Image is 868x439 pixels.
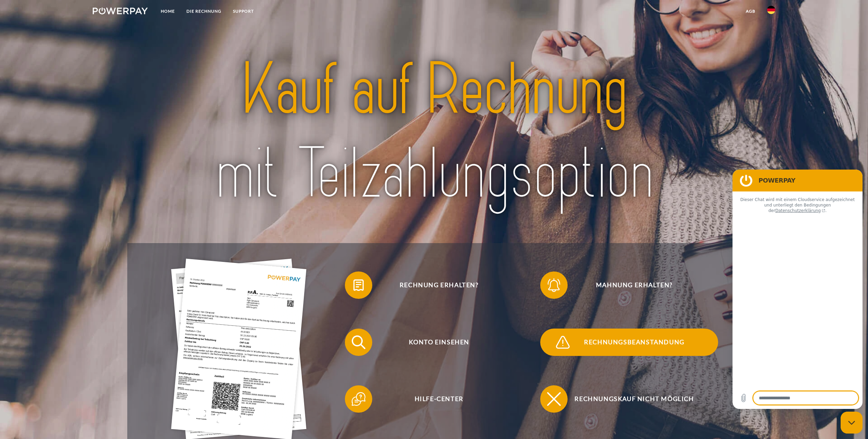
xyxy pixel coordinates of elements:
img: qb_warning.svg [554,334,571,351]
button: Konto einsehen [345,329,523,356]
img: qb_search.svg [350,334,367,351]
img: qb_help.svg [350,390,367,408]
a: DIE RECHNUNG [181,5,227,17]
span: Konto einsehen [355,329,523,356]
img: qb_close.svg [545,390,562,408]
button: Rechnung erhalten? [345,271,523,299]
img: qb_bell.svg [545,277,562,294]
span: Hilfe-Center [355,385,523,413]
img: title-powerpay_de.svg [163,44,705,220]
span: Mahnung erhalten? [550,271,718,299]
span: Rechnung erhalten? [355,271,523,299]
iframe: Schaltfläche zum Öffnen des Messaging-Fensters; Konversation läuft [841,412,863,434]
a: agb [740,5,761,17]
a: Home [155,5,181,17]
a: SUPPORT [227,5,260,17]
button: Rechnungskauf nicht möglich [540,385,718,413]
img: qb_bill.svg [350,277,367,294]
span: Rechnungskauf nicht möglich [550,385,718,413]
img: logo-powerpay-white.svg [93,8,148,14]
button: Hilfe-Center [345,385,523,413]
button: Mahnung erhalten? [540,271,718,299]
iframe: Messaging-Fenster [733,170,863,409]
img: de [767,6,775,14]
button: Rechnungsbeanstandung [540,329,718,356]
span: Rechnungsbeanstandung [550,329,718,356]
